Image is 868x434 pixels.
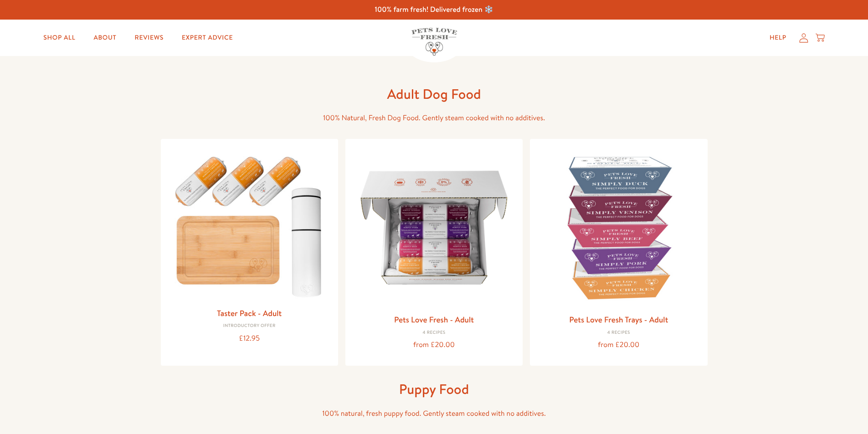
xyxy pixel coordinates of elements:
a: Shop All [36,29,82,47]
div: 4 Recipes [537,330,700,336]
div: 4 Recipes [353,330,515,336]
img: Pets Love Fresh - Adult [353,146,515,309]
img: Taster Pack - Adult [168,146,331,302]
img: Pets Love Fresh Trays - Adult [537,146,700,309]
a: Help [762,29,794,47]
img: Pets Love Fresh [411,28,457,56]
a: Taster Pack - Adult [217,307,282,319]
div: £12.95 [168,332,331,345]
a: Reviews [128,29,171,47]
h1: Adult Dog Food [288,85,580,103]
a: About [86,29,123,47]
a: Pets Love Fresh - Adult [394,314,474,325]
h1: Puppy Food [288,380,580,398]
span: 100% Natural, Fresh Dog Food. Gently steam cooked with no additives. [323,113,545,123]
div: Introductory Offer [168,323,331,329]
span: 100% natural, fresh puppy food. Gently steam cooked with no additives. [322,408,546,419]
div: from £20.00 [537,339,700,351]
div: from £20.00 [353,339,515,351]
a: Pets Love Fresh Trays - Adult [569,314,668,325]
a: Expert Advice [175,29,240,47]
